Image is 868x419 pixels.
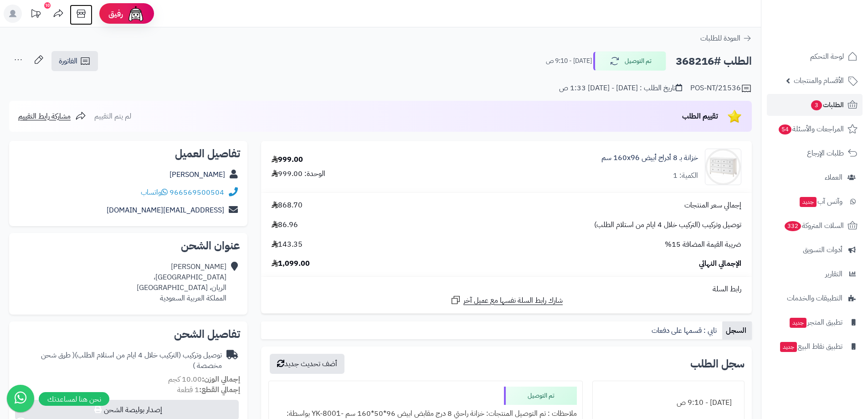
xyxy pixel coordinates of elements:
[270,354,344,374] button: أضف تحديث جديد
[767,191,863,212] a: وآتس آبجديد
[108,8,123,19] span: رفيق
[177,384,240,395] small: 1 قطعة
[272,259,310,269] span: 1,099.00
[785,221,801,231] span: 332
[780,342,797,352] span: جديد
[665,239,741,250] span: ضريبة القيمة المضافة 15%
[767,118,863,140] a: المراجعات والأسئلة54
[137,262,226,303] div: [PERSON_NAME] [GEOGRAPHIC_DATA]، الريان، [GEOGRAPHIC_DATA] المملكة العربية السعودية
[690,83,752,94] div: POS-NT/21536
[601,153,698,163] a: خزانة بـ 8 أدراج أبيض ‎160x96 سم‏
[272,239,303,250] span: 143.35
[450,295,563,306] a: شارك رابط السلة نفسها مع عميل آخر
[787,292,842,305] span: التطبيقات والخدمات
[107,205,224,216] a: [EMAIL_ADDRESS][DOMAIN_NAME]
[684,200,741,211] span: إجمالي سعر المنتجات
[682,111,718,122] span: تقييم الطلب
[767,263,863,285] a: التقارير
[127,5,145,23] img: ai-face.png
[546,57,592,66] small: [DATE] - 9:10 ص
[18,111,86,122] a: مشاركة رابط التقييم
[806,26,859,45] img: logo-2.png
[673,171,698,181] div: الكمية: 1
[18,111,71,122] span: مشاركة رابط التقييم
[700,33,740,44] span: العودة للطلبات
[767,239,863,261] a: أدوات التسويق
[705,149,741,185] img: 1731233659-1-90x90.jpg
[825,171,842,184] span: العملاء
[141,187,168,198] a: واتساب
[690,358,745,369] h3: سجل الطلب
[767,142,863,164] a: طلبات الإرجاع
[169,169,225,180] a: [PERSON_NAME]
[504,387,577,405] div: تم التوصيل
[767,166,863,188] a: العملاء
[59,56,77,67] span: الفاتورة
[24,5,47,25] a: تحديثات المنصة
[784,219,844,232] span: السلات المتروكة
[676,52,752,71] h2: الطلب #368216
[794,74,844,87] span: الأقسام والمنتجات
[779,124,791,134] span: 54
[767,215,863,237] a: السلات المتروكة332
[779,340,842,353] span: تطبيق نقاط البيع
[648,321,722,340] a: تابي : قسمها على دفعات
[272,200,303,211] span: 868.70
[767,336,863,357] a: تطبيق نقاط البيعجديد
[810,50,844,63] span: لوحة التحكم
[593,52,666,71] button: تم التوصيل
[199,384,240,395] strong: إجمالي القطع:
[463,295,563,306] span: شارك رابط السلة نفسها مع عميل آخر
[803,243,842,256] span: أدوات التسويق
[825,268,842,280] span: التقارير
[16,329,240,340] h2: تفاصيل الشحن
[799,195,842,208] span: وآتس آب
[265,284,748,295] div: رابط السلة
[169,187,224,198] a: 966569500504
[94,111,131,122] span: لم يتم التقييم
[51,51,98,71] a: الفاتورة
[767,287,863,309] a: التطبيقات والخدمات
[699,259,741,269] span: الإجمالي النهائي
[272,155,303,165] div: 999.00
[16,350,222,371] div: توصيل وتركيب (التركيب خلال 4 ايام من استلام الطلب)
[272,169,325,179] div: الوحدة: 999.00
[598,394,739,412] div: [DATE] - 9:10 ص
[16,240,240,251] h2: عنوان الشحن
[767,94,863,116] a: الطلبات3
[778,123,844,135] span: المراجعات والأسئلة
[594,220,741,230] span: توصيل وتركيب (التركيب خلال 4 ايام من استلام الطلب)
[44,2,51,9] div: 10
[722,321,752,340] a: السجل
[16,148,240,159] h2: تفاصيل العميل
[800,197,817,207] span: جديد
[789,316,842,329] span: تطبيق المتجر
[767,46,863,67] a: لوحة التحكم
[559,83,682,93] div: تاريخ الطلب : [DATE] - [DATE] 1:33 ص
[202,374,240,385] strong: إجمالي الوزن:
[767,311,863,333] a: تطبيق المتجرجديد
[700,33,752,44] a: العودة للطلبات
[272,220,298,230] span: 86.96
[811,100,822,110] span: 3
[790,318,806,328] span: جديد
[810,98,844,111] span: الطلبات
[41,350,222,371] span: ( طرق شحن مخصصة )
[807,147,844,160] span: طلبات الإرجاع
[168,374,240,385] small: 10.00 كجم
